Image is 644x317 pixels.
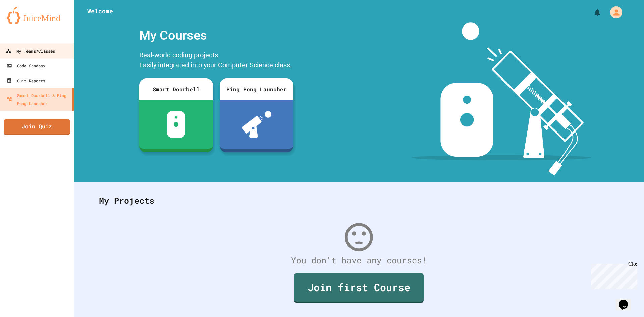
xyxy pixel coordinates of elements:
div: My Projects [92,188,626,214]
img: banner-image-my-projects.png [412,22,591,176]
iframe: chat widget [616,290,637,310]
div: My Teams/Classes [6,47,55,55]
div: My Courses [136,22,297,48]
div: Smart Doorbell & Ping Pong Launcher [7,91,70,107]
div: You don't have any courses! [92,254,626,267]
a: Join Quiz [4,119,70,135]
a: Join first Course [294,273,424,303]
div: My Account [603,5,624,20]
img: ppl-with-ball.png [242,111,272,138]
img: logo-orange.svg [7,7,67,24]
div: Quiz Reports [7,76,45,85]
div: My Notifications [581,7,603,18]
div: Code Sandbox [7,62,45,70]
div: Smart Doorbell [139,78,213,100]
div: Real-world coding projects. Easily integrated into your Computer Science class. [136,48,297,73]
div: Ping Pong Launcher [220,78,293,100]
div: Chat with us now!Close [3,3,46,43]
iframe: chat widget [588,261,637,289]
img: sdb-white.svg [167,111,186,138]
